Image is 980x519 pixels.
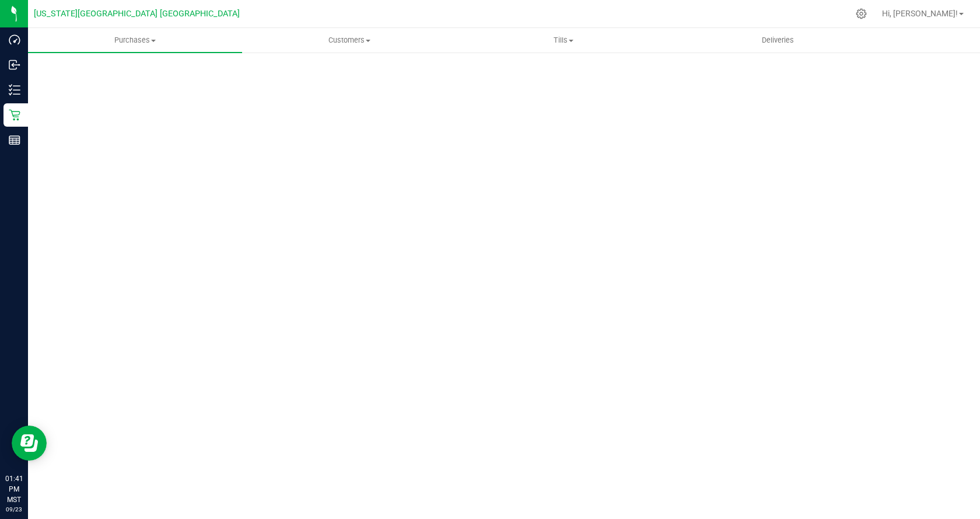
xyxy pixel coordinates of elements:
[9,109,20,121] inline-svg: Retail
[28,35,242,46] span: Purchases
[242,28,456,53] a: Customers
[9,59,20,71] inline-svg: Inbound
[9,34,20,46] inline-svg: Dashboard
[5,505,23,514] p: 09/23
[12,426,47,461] iframe: Resource center
[882,9,958,18] span: Hi, [PERSON_NAME]!
[746,35,810,46] span: Deliveries
[9,84,20,96] inline-svg: Inventory
[243,35,456,46] span: Customers
[28,28,242,53] a: Purchases
[671,28,885,53] a: Deliveries
[34,9,240,19] span: [US_STATE][GEOGRAPHIC_DATA] [GEOGRAPHIC_DATA]
[9,134,20,146] inline-svg: Reports
[456,28,670,53] a: Tills
[5,473,23,505] p: 01:41 PM MST
[854,8,869,19] div: Manage settings
[457,35,670,46] span: Tills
